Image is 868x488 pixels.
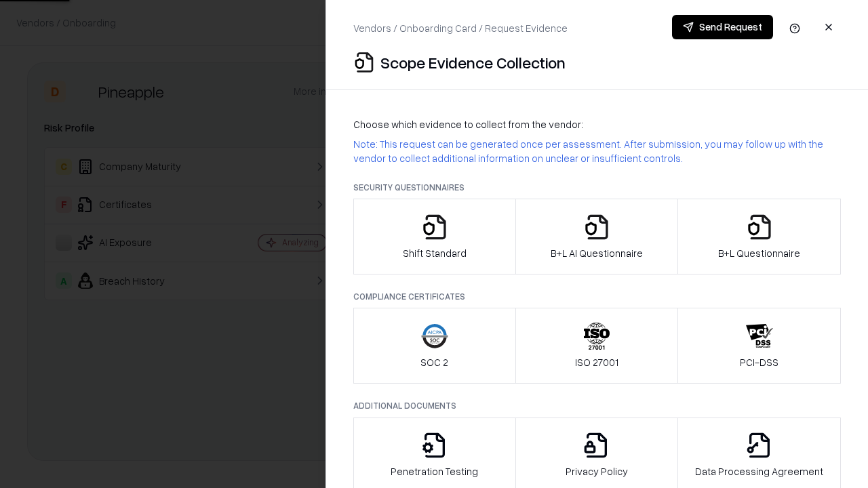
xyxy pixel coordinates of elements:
p: Compliance Certificates [353,291,841,302]
p: Additional Documents [353,400,841,411]
p: PCI-DSS [740,355,778,369]
button: Send Request [672,15,773,39]
p: B+L AI Questionnaire [551,246,643,260]
p: Shift Standard [403,246,467,260]
button: B+L AI Questionnaire [515,199,679,274]
p: Note: This request can be generated once per assessment. After submission, you may follow up with... [353,137,841,165]
button: ISO 27001 [515,308,679,384]
p: Scope Evidence Collection [380,52,566,73]
p: Security Questionnaires [353,182,841,193]
p: Data Processing Agreement [695,464,823,479]
p: ISO 27001 [575,355,618,369]
button: B+L Questionnaire [677,199,841,274]
button: Shift Standard [353,199,516,274]
p: Privacy Policy [566,464,628,479]
p: Penetration Testing [391,464,478,479]
p: SOC 2 [420,355,448,369]
button: PCI-DSS [677,308,841,384]
button: SOC 2 [353,308,516,384]
p: Vendors / Onboarding Card / Request Evidence [353,21,568,35]
p: B+L Questionnaire [718,246,800,260]
p: Choose which evidence to collect from the vendor: [353,117,841,131]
